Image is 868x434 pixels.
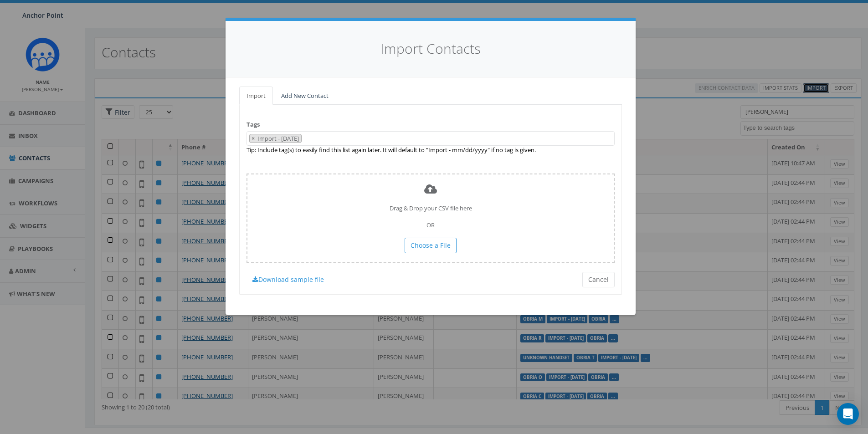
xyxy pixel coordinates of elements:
[252,134,255,143] span: ×
[274,87,336,105] a: Add New Contact
[250,134,257,143] button: Remove item
[411,241,451,250] span: Choose a File
[304,135,308,143] textarea: Search
[582,272,615,287] button: Cancel
[249,134,302,143] li: Import - 09/18/2025
[837,403,859,425] div: Open Intercom Messenger
[247,272,330,287] a: Download sample file
[426,221,435,229] span: OR
[257,134,301,143] span: Import - [DATE]
[247,174,615,263] div: Drag & Drop your CSV file here
[247,146,536,154] label: Tip: Include tag(s) to easily find this list again later. It will default to "Import - mm/dd/yyyy...
[239,39,622,59] h4: Import Contacts
[239,87,273,105] a: Import
[247,120,260,129] label: Tags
